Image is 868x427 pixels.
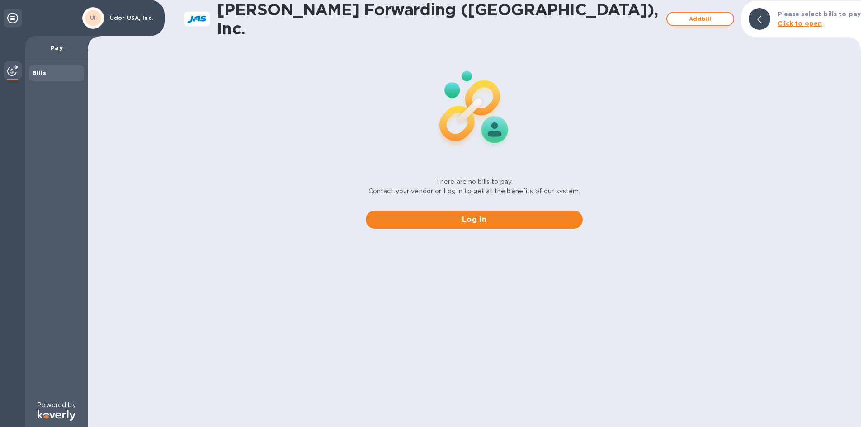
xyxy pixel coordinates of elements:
p: There are no bills to pay. Contact your vendor or Log in to get all the benefits of our system. [368,177,580,196]
b: Click to open [778,20,822,27]
button: Addbill [666,12,734,26]
span: Log in [373,214,576,225]
p: Pay [33,43,80,52]
p: Powered by [37,400,75,410]
p: Udor USA, Inc. [110,15,155,21]
b: UI [90,14,96,21]
button: Log in [366,211,583,229]
b: Please select bills to pay [778,10,861,18]
img: Logo [38,410,75,421]
b: Bills [33,70,46,76]
span: Add bill [675,14,726,24]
